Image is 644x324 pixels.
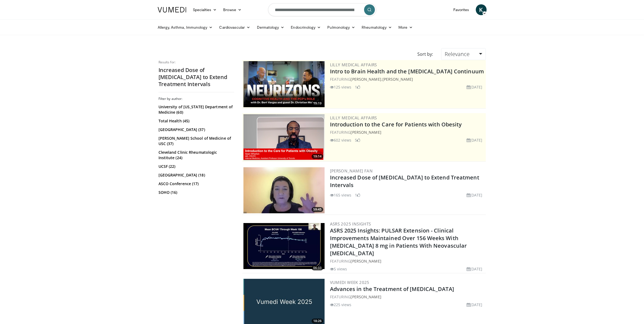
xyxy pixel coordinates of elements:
[467,84,483,90] li: [DATE]
[351,77,381,82] a: [PERSON_NAME]
[330,76,485,82] div: FEATURING ,
[158,164,233,169] a: UCSF (22)
[158,181,233,186] a: ASCO Conference (17)
[158,60,234,64] p: Results for:
[445,50,470,58] span: Relevance
[312,101,323,106] span: 19:19
[476,4,487,15] a: K
[330,192,352,198] li: 165 views
[330,174,479,189] a: Increased Dose of [MEDICAL_DATA] to Extend Treatment Intervals
[330,266,347,272] li: 5 views
[158,118,233,124] a: Total Health (45)
[312,266,323,270] span: 06:33
[312,207,323,212] span: 59:45
[158,190,233,195] a: SOHO (16)
[158,172,233,178] a: [GEOGRAPHIC_DATA] (18)
[382,77,413,82] a: [PERSON_NAME]
[154,22,216,33] a: Allergy, Asthma, Immunology
[413,48,437,60] div: Sort by:
[330,302,352,307] li: 225 views
[330,285,454,293] a: Advances in the Treatment of [MEDICAL_DATA]
[324,22,358,33] a: Pulmonology
[330,168,373,174] a: [PERSON_NAME] Fan
[330,84,352,90] li: 125 views
[330,227,467,257] a: ASRS 2025 Insights: PULSAR Extension - Clinical Improvements Maintained Over 156 Weeks With [MEDI...
[330,221,371,227] a: ASRS 2025 Insights
[330,68,484,75] a: Intro to Brain Health and the [MEDICAL_DATA] Continuum
[243,223,325,269] img: e392a84f-e3d7-43da-92a3-7cc2f26c18fd.300x170_q85_crop-smart_upscale.jpg
[330,258,485,264] div: FEATURING
[330,280,369,285] a: Vumedi Week 2025
[351,258,381,264] a: [PERSON_NAME]
[312,319,323,323] span: 18:26
[243,114,325,160] img: acc2e291-ced4-4dd5-b17b-d06994da28f3.png.300x170_q85_crop-smart_upscale.png
[441,48,486,60] a: Relevance
[355,192,360,198] li: 1
[330,121,462,128] a: Introduction to the Care for Patients with Obesity
[330,115,377,120] a: Lilly Medical Affairs
[351,130,381,135] a: [PERSON_NAME]
[158,97,234,101] h3: Filter by author:
[243,167,325,213] a: 59:45
[467,266,483,272] li: [DATE]
[467,137,483,143] li: [DATE]
[158,136,233,146] a: [PERSON_NAME] School of Medicine of USC (37)
[450,4,473,15] a: Favorites
[330,62,377,67] a: Lilly Medical Affairs
[190,4,220,15] a: Specialties
[467,192,483,198] li: [DATE]
[158,104,233,115] a: University of [US_STATE] Department of Medicine (60)
[216,22,253,33] a: Cardiovascular
[330,129,485,135] div: FEATURING
[467,302,483,307] li: [DATE]
[243,167,325,213] img: e89da544-9222-4000-9b75-2264e12bccfd.300x170_q85_crop-smart_upscale.jpg
[243,114,325,160] a: 19:14
[254,22,288,33] a: Dermatology
[330,137,352,143] li: 602 views
[243,61,325,107] img: a80fd508-2012-49d4-b73e-1d4e93549e78.png.300x170_q85_crop-smart_upscale.jpg
[158,67,234,88] h2: Increased Dose of [MEDICAL_DATA] to Extend Treatment Intervals
[288,22,324,33] a: Endocrinology
[395,22,416,33] a: More
[351,294,381,299] a: [PERSON_NAME]
[358,22,395,33] a: Rheumatology
[243,223,325,269] a: 06:33
[268,3,376,16] input: Search topics, interventions
[330,294,485,300] div: FEATURING
[158,127,233,132] a: [GEOGRAPHIC_DATA] (37)
[312,154,323,159] span: 19:14
[355,84,360,90] li: 1
[355,137,360,143] li: 5
[243,61,325,107] a: 19:19
[158,7,186,12] img: VuMedi Logo
[158,150,233,161] a: Cleveland Clinic Rheumatologic Institute (24)
[220,4,245,15] a: Browse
